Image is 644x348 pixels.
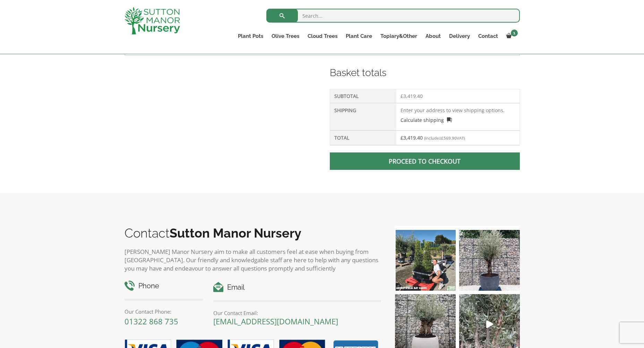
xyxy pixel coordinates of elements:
[330,152,520,170] a: Proceed to checkout
[441,135,444,141] span: £
[441,135,457,141] span: 569.90
[330,103,396,131] th: Shipping
[267,31,303,41] a: Olive Trees
[124,226,381,240] h2: Contact
[330,89,396,103] th: Subtotal
[401,93,423,99] bdi: 3,419.40
[445,31,474,41] a: Delivery
[213,316,338,326] a: [EMAIL_ADDRESS][DOMAIN_NAME]
[342,31,376,41] a: Plant Care
[303,31,342,41] a: Cloud Trees
[395,230,456,291] img: Our elegant & picturesque Angustifolia Cones are an exquisite addition to your Bay Tree collectio...
[170,226,301,240] b: Sutton Manor Nursery
[266,9,520,23] input: Search...
[124,7,180,34] img: logo
[401,134,423,141] bdi: 3,419.40
[124,248,381,273] p: [PERSON_NAME] Manor Nursery aim to make all customers feel at ease when buying from [GEOGRAPHIC_D...
[124,316,178,326] a: 01322 868 735
[459,230,520,291] img: A beautiful multi-stem Spanish Olive tree potted in our luxurious fibre clay pots 😍😍
[330,66,520,80] h2: Basket totals
[124,307,203,316] p: Our Contact Phone:
[502,31,520,41] a: 1
[330,131,396,145] th: Total
[376,31,421,41] a: Topiary&Other
[234,31,267,41] a: Plant Pots
[213,309,381,317] p: Our Contact Email:
[401,93,403,99] span: £
[511,30,518,36] span: 1
[424,135,465,141] small: (includes VAT)
[421,31,445,41] a: About
[401,116,452,124] a: Calculate shipping
[124,281,203,291] h4: Phone
[474,31,502,41] a: Contact
[486,320,493,328] svg: Play
[396,103,519,131] td: Enter your address to view shipping options.
[213,282,381,293] h4: Email
[401,134,403,141] span: £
